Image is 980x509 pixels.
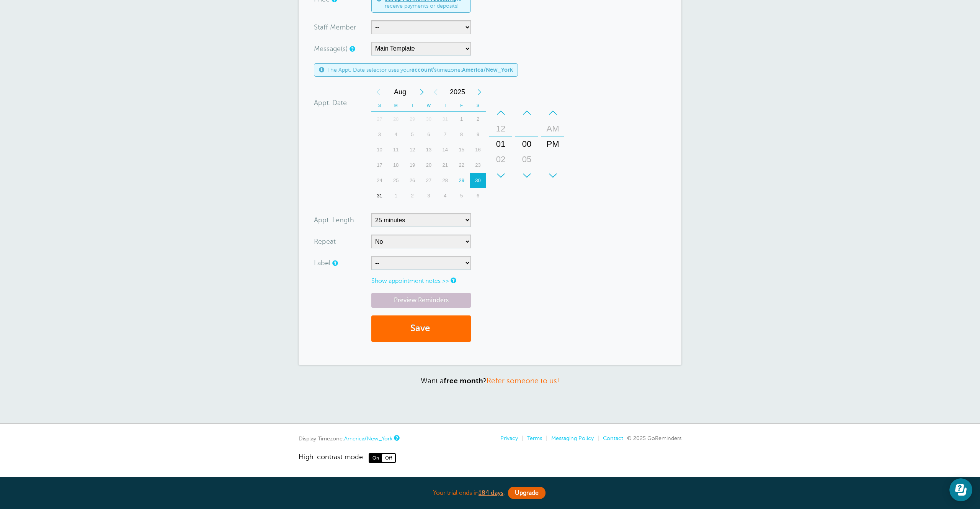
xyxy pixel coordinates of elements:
div: Tuesday, September 2 [404,188,421,204]
div: Sunday, August 17 [371,158,388,173]
th: T [437,100,453,112]
label: Staff Member [314,24,356,31]
div: 03 [492,167,510,182]
div: 27 [371,112,388,127]
a: Messaging Policy [551,435,594,441]
div: Next Year [472,84,486,100]
th: M [388,100,404,112]
div: Saturday, August 2 [470,112,486,127]
div: Wednesday, August 6 [421,127,437,142]
strong: free month [444,377,483,385]
div: 14 [437,142,453,158]
div: 8 [453,127,470,142]
button: Save [371,315,471,342]
div: Tuesday, August 12 [404,142,421,158]
div: Wednesday, August 13 [421,142,437,158]
div: Tuesday, July 29 [404,112,421,127]
span: © 2025 GoReminders [627,435,681,441]
div: 25 [388,173,404,188]
a: Contact [603,435,623,441]
div: 27 [421,173,437,188]
a: Simple templates and custom messages will use the reminder schedule set under Settings > Reminder... [350,46,354,51]
div: 17 [371,158,388,173]
div: 1 [388,188,404,204]
div: 23 [470,158,486,173]
div: 02 [492,152,510,167]
span: The Appt. Date selector uses your timezone: [327,67,513,73]
div: 15 [453,142,470,158]
div: 12 [492,121,510,136]
div: 2 [404,188,421,204]
div: 00 [518,136,536,152]
div: 29 [453,173,470,188]
div: 12 [404,142,421,158]
div: 19 [404,158,421,173]
li: | [518,435,523,442]
span: High-contrast mode: [299,453,365,463]
a: High-contrast mode: On Off [299,453,681,463]
div: 31 [371,188,388,204]
div: Wednesday, September 3 [421,188,437,204]
div: Tuesday, August 26 [404,173,421,188]
div: Thursday, August 21 [437,158,453,173]
div: 11 [388,142,404,158]
iframe: Resource center [949,478,972,501]
div: Wednesday, August 27 [421,173,437,188]
div: Monday, August 11 [388,142,404,158]
div: Monday, July 28 [388,112,404,127]
th: W [421,100,437,112]
div: Wednesday, August 20 [421,158,437,173]
div: 18 [388,158,404,173]
a: 184 days [479,489,503,496]
div: 01 [492,136,510,152]
div: 7 [437,127,453,142]
div: 28 [388,112,404,127]
div: PM [544,136,562,152]
div: 2 [470,112,486,127]
div: Friday, August 1 [453,112,470,127]
div: 31 [437,112,453,127]
label: Message(s) [314,45,348,52]
span: Off [382,454,395,462]
div: 29 [404,112,421,127]
div: Sunday, August 24 [371,173,388,188]
div: Friday, August 8 [453,127,470,142]
div: Saturday, August 23 [470,158,486,173]
div: Sunday, August 3 [371,127,388,142]
div: 1 [453,112,470,127]
div: 3 [421,188,437,204]
a: Terms [527,435,542,441]
div: 10 [371,142,388,158]
div: Sunday, July 27 [371,112,388,127]
a: Notes are for internal use only, and are not visible to your clients. [451,278,455,283]
label: Label [314,259,330,266]
div: 30 [470,173,486,188]
div: Thursday, August 7 [437,127,453,142]
b: account's [412,67,437,73]
div: 5 [404,127,421,142]
a: America/New_York [344,435,392,442]
div: Today, Friday, August 29 [453,173,470,188]
div: Monday, August 25 [388,173,404,188]
div: 4 [388,127,404,142]
div: 3 [371,127,388,142]
div: 05 [518,152,536,167]
a: Privacy [500,435,518,441]
a: Refer someone to us! [487,377,559,385]
div: Wednesday, July 30 [421,112,437,127]
div: 10 [518,167,536,182]
div: 28 [437,173,453,188]
div: Previous Year [429,84,443,100]
li: | [594,435,599,442]
div: Monday, September 1 [388,188,404,204]
div: Saturday, August 9 [470,127,486,142]
a: Preview Reminders [371,293,471,308]
label: Appt. Length [314,217,354,223]
div: Friday, September 5 [453,188,470,204]
b: America/New_York [462,67,513,73]
div: Thursday, August 14 [437,142,453,158]
div: Thursday, August 28 [437,173,453,188]
div: Thursday, September 4 [437,188,453,204]
div: Your trial ends in . [299,485,681,501]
